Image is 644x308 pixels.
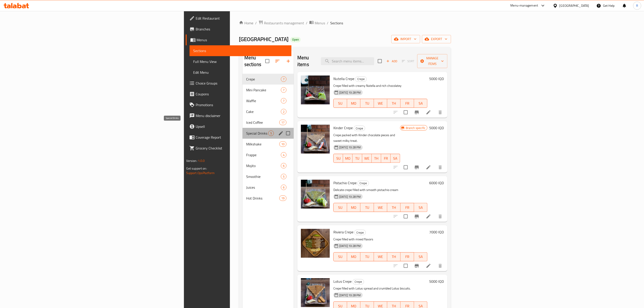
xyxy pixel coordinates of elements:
span: Choice Groups [196,80,288,86]
a: Promotions [186,99,291,110]
button: FR [401,99,414,108]
button: delete [435,107,446,118]
span: Waffle [246,98,281,103]
button: WE [362,154,372,163]
span: Full Menu View [193,59,288,64]
span: export [426,36,447,42]
p: Crepe filled with Lotus spread and crumbled Lotus biscuits. [333,286,427,291]
div: Hot Drinks [246,195,279,201]
button: SA [414,252,427,261]
div: Milkshake [246,141,279,147]
h6: 5000 IQD [429,278,444,285]
a: Edit menu item [426,214,431,219]
button: SA [414,203,427,212]
div: items [281,152,286,158]
div: items [281,163,286,168]
button: SU [333,99,347,108]
img: Riviera Crepe [301,229,330,258]
span: 7 [281,77,286,81]
span: [DATE] 10:28 PM [337,145,362,149]
a: Coupons [186,89,291,99]
span: MO [349,100,359,107]
span: TH [389,253,399,260]
h6: 7000 IQD [429,229,444,235]
button: Branch-specific-item [411,211,422,222]
a: Menu disclaimer [186,110,291,121]
a: Grocery Checklist [186,143,291,154]
span: Crepe [246,76,281,82]
span: MO [349,204,359,211]
button: TH [372,154,381,163]
button: MO [343,154,353,163]
div: Crepe [353,279,364,285]
p: Crepe filled with mixed flavors [333,237,427,242]
div: items [279,141,286,147]
div: Menu-management [511,3,538,8]
span: SU [335,100,345,107]
div: Cake [246,109,281,114]
span: 5 [268,131,274,136]
span: TH [389,204,399,211]
span: Edit Restaurant [196,16,288,21]
div: Frappe [246,152,281,158]
a: Choice Groups [186,78,291,89]
h2: Menu items [297,54,316,68]
a: Menus [309,20,325,26]
span: Crepe [353,279,364,284]
li: / [306,20,307,26]
span: FR [402,204,412,211]
button: SU [333,252,347,261]
span: 6 [281,185,286,190]
div: Milkshake10 [243,139,294,149]
div: Open [290,37,301,42]
button: TU [360,203,374,212]
button: Manage items [417,54,447,68]
p: Delicate crepe filled with smooth pistachio cream [333,187,427,193]
span: Version: [186,158,197,164]
a: Branches [186,24,291,34]
img: Nutella Crepe [301,76,330,104]
div: Mojito [246,163,281,168]
span: Iced Coffee [246,120,279,125]
span: SU [335,204,345,211]
div: Cake2 [243,106,294,117]
span: Select to update [401,108,410,117]
span: 10 [280,142,286,146]
button: MO [347,252,360,261]
button: delete [435,162,446,173]
div: items [281,174,286,179]
div: Mojito6 [243,160,294,171]
img: Lotus Crepe [301,278,330,307]
a: Edit Menu [190,67,291,78]
div: Juices [246,185,281,190]
span: 19 [280,196,286,200]
button: WE [374,99,387,108]
span: Menu disclaimer [196,113,288,118]
span: TH [374,155,379,162]
span: Menus [315,20,325,26]
span: Sections [193,48,288,53]
div: Crepe [354,126,365,131]
div: Mini Pancake [246,87,281,93]
button: MO [347,99,360,108]
span: 1.0.0 [198,158,205,164]
span: Upsell [196,124,288,129]
div: Crepe [354,230,366,235]
div: Juices6 [243,182,294,193]
button: TU [360,99,374,108]
span: WE [376,204,385,211]
button: export [422,35,451,43]
div: Smoothie5 [243,171,294,182]
nav: Menu sections [243,72,294,205]
nav: breadcrumb [239,20,451,26]
div: [GEOGRAPHIC_DATA] [559,3,589,8]
span: Riviera Crepe [333,229,353,235]
span: Nutella Crepe [333,75,354,82]
span: SA [392,155,398,162]
span: [DATE] 10:28 PM [337,195,362,199]
div: Hot Drinks19 [243,193,294,204]
span: 7 [281,88,286,92]
span: TU [362,253,372,260]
